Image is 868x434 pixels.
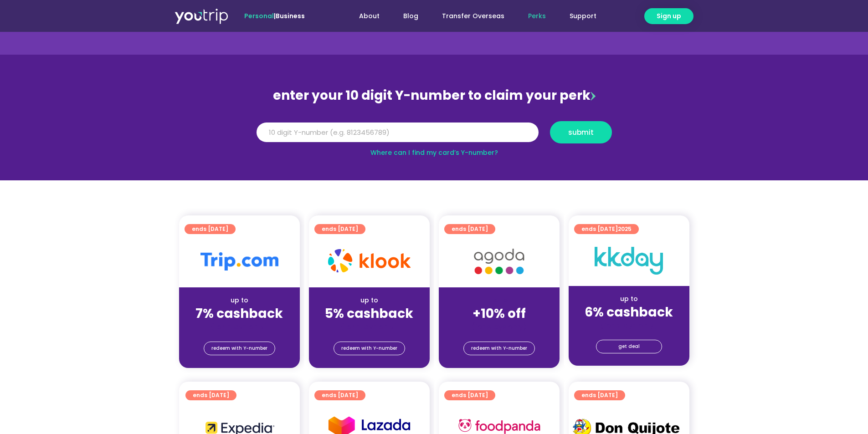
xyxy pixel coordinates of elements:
[276,11,305,20] a: Business
[644,8,693,24] a: Sign up
[516,8,558,25] a: Perks
[444,390,495,400] a: ends [DATE]
[444,224,495,234] a: ends [DATE]
[244,11,274,20] span: Personal
[576,294,682,304] div: up to
[558,8,608,25] a: Support
[391,8,430,25] a: Blog
[463,342,535,355] a: redeem with Y-number
[334,342,405,355] a: redeem with Y-number
[550,121,612,143] button: submit
[471,342,527,355] span: redeem with Y-number
[186,296,293,305] div: up to
[341,342,397,355] span: redeem with Y-number
[585,303,673,321] strong: 6% cashback
[452,390,488,400] span: ends [DATE]
[576,321,682,330] div: (for stays only)
[574,224,639,234] a: ends [DATE]2025
[618,340,640,353] span: get deal
[192,224,228,234] span: ends [DATE]
[329,8,608,25] nav: Menu
[347,8,391,25] a: About
[316,296,422,305] div: up to
[581,224,632,234] span: ends [DATE]
[193,390,229,400] span: ends [DATE]
[568,129,594,136] span: submit
[574,390,625,400] a: ends [DATE]
[314,224,365,234] a: ends [DATE]
[204,342,275,355] a: redeem with Y-number
[244,11,305,20] span: |
[618,225,632,233] span: 2025
[211,342,267,355] span: redeem with Y-number
[322,224,358,234] span: ends [DATE]
[430,8,516,25] a: Transfer Overseas
[257,121,612,150] form: Y Number
[257,123,539,143] input: 10 digit Y-number (e.g. 8123456789)
[185,390,236,400] a: ends [DATE]
[322,390,358,400] span: ends [DATE]
[581,390,618,400] span: ends [DATE]
[596,340,662,353] a: get deal
[195,305,283,322] strong: 7% cashback
[314,390,365,400] a: ends [DATE]
[446,322,552,332] div: (for stays only)
[325,305,413,322] strong: 5% cashback
[473,305,526,322] strong: +10% off
[185,224,236,234] a: ends [DATE]
[491,296,508,305] span: up to
[370,148,498,157] a: Where can I find my card’s Y-number?
[316,322,422,332] div: (for stays only)
[452,224,488,234] span: ends [DATE]
[186,322,293,332] div: (for stays only)
[252,84,616,107] div: enter your 10 digit Y-number to claim your perk
[657,11,681,21] span: Sign up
